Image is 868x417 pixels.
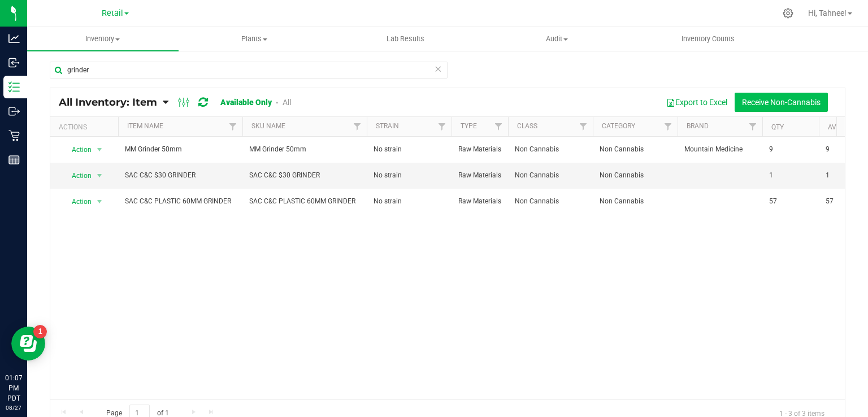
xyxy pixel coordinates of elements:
span: No strain [374,170,445,181]
span: Non Cannabis [515,144,586,155]
span: select [93,168,107,184]
span: Lab Results [371,34,440,44]
inline-svg: Reports [8,154,20,166]
span: Retail [102,8,123,18]
iframe: Resource center [11,327,45,360]
a: Filter [348,117,367,136]
span: SAC C&C $30 GRINDER [249,170,360,181]
a: Available [828,123,862,131]
a: Brand [687,122,709,130]
span: Non Cannabis [600,170,671,181]
span: Hi, Tahnee! [808,8,847,18]
button: Receive Non-Cannabis [735,93,828,112]
span: SAC C&C PLASTIC 60MM GRINDER [125,196,236,207]
span: SAC C&C PLASTIC 60MM GRINDER [249,196,360,207]
a: Inventory [27,27,179,51]
a: Item Name [127,122,163,130]
a: Filter [659,117,678,136]
span: Action [62,142,92,158]
span: Raw Materials [458,144,501,155]
a: Available Only [220,98,272,107]
span: MM Grinder 50mm [125,144,236,155]
span: No strain [374,196,445,207]
span: 1 [769,170,812,181]
span: Non Cannabis [600,144,671,155]
p: 08/27 [5,403,22,412]
span: Inventory [27,34,179,44]
a: Strain [376,122,399,130]
span: SAC C&C $30 GRINDER [125,170,236,181]
a: All Inventory: Item [59,96,163,108]
span: Audit [481,34,632,44]
span: Mountain Medicine [684,144,756,155]
span: MM Grinder 50mm [249,144,360,155]
a: Class [517,122,537,130]
span: Inventory Counts [666,34,750,44]
a: Inventory Counts [632,27,784,51]
a: Lab Results [330,27,481,51]
a: Qty [771,123,784,131]
input: Search Item Name, Retail Display Name, SKU, Part Number... [50,62,448,79]
span: All Inventory: Item [59,96,157,108]
a: Filter [489,117,508,136]
a: All [283,98,291,107]
a: Category [602,122,635,130]
span: 9 [769,144,812,155]
p: 01:07 PM PDT [5,373,22,403]
span: Non Cannabis [515,170,586,181]
a: Plants [179,27,330,51]
inline-svg: Retail [8,130,20,141]
span: Clear [434,62,442,76]
span: Plants [179,34,329,44]
a: Filter [433,117,452,136]
a: Filter [744,117,762,136]
inline-svg: Inventory [8,81,20,93]
span: Action [62,168,92,184]
span: Action [62,194,92,210]
span: select [93,142,107,158]
button: Export to Excel [659,93,735,112]
span: Raw Materials [458,196,501,207]
span: Raw Materials [458,170,501,181]
a: Filter [574,117,593,136]
span: Non Cannabis [515,196,586,207]
inline-svg: Analytics [8,33,20,44]
span: Non Cannabis [600,196,671,207]
span: select [93,194,107,210]
a: SKU Name [251,122,285,130]
span: No strain [374,144,445,155]
div: Manage settings [781,8,795,19]
a: Audit [481,27,632,51]
iframe: Resource center unread badge [33,325,47,338]
span: 57 [769,196,812,207]
a: Type [461,122,477,130]
inline-svg: Inbound [8,57,20,68]
div: Actions [59,123,114,131]
a: Filter [224,117,242,136]
inline-svg: Outbound [8,106,20,117]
